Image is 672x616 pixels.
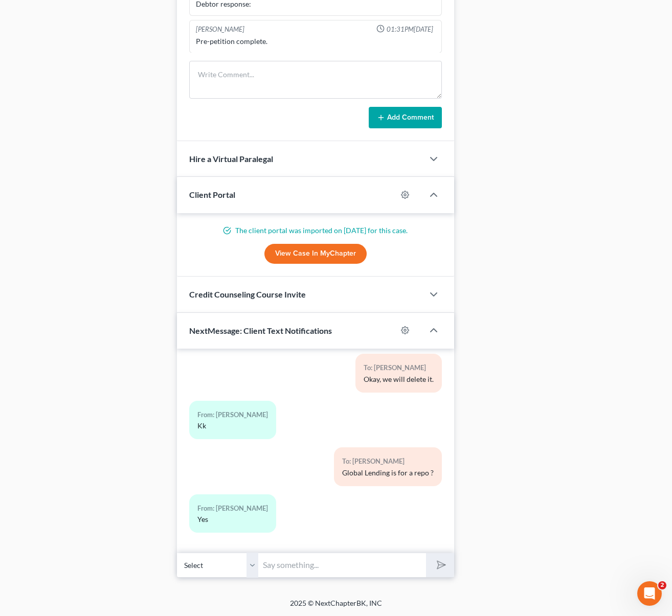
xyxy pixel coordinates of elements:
[196,36,436,47] div: Pre-petition complete.
[189,225,442,236] p: The client portal was imported on [DATE] for this case.
[197,421,268,431] div: Kk
[342,468,434,478] div: Global Lending is for a repo ?
[369,107,442,128] button: Add Comment
[197,503,268,514] div: From: [PERSON_NAME]
[189,289,306,299] span: Credit Counseling Course Invite
[189,190,235,199] span: Client Portal
[189,154,273,164] span: Hire a Virtual Paralegal
[196,25,244,34] div: [PERSON_NAME]
[387,25,433,34] span: 01:31PM[DATE]
[197,514,268,524] div: Yes
[658,581,666,589] span: 2
[189,326,332,335] span: NextMessage: Client Text Notifications
[259,553,426,578] input: Say something...
[197,409,268,421] div: From: [PERSON_NAME]
[637,581,662,606] iframe: Intercom live chat
[264,244,367,264] a: View Case in MyChapter
[342,455,434,467] div: To: [PERSON_NAME]
[364,374,434,384] div: Okay, we will delete it.
[364,362,434,374] div: To: [PERSON_NAME]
